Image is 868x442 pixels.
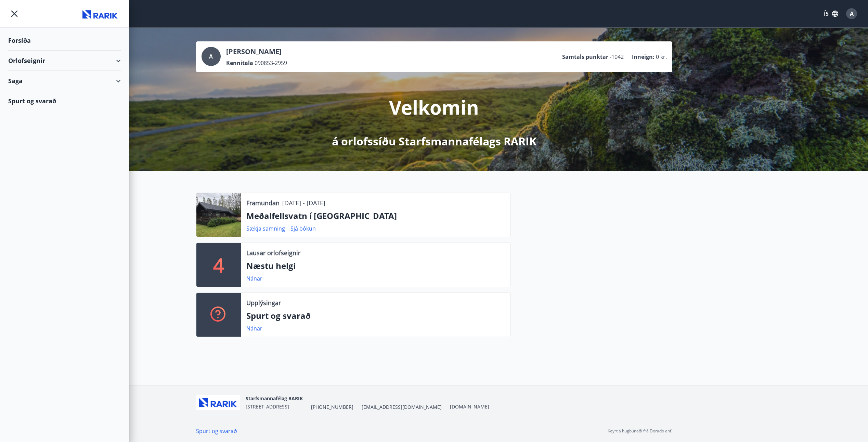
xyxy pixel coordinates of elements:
[8,71,121,91] div: Saga
[80,8,121,21] img: union_logo
[8,8,21,20] button: menu
[246,298,281,307] p: Upplýsingar
[246,225,285,232] a: Sækja samning
[656,53,667,61] span: 0 kr.
[246,275,262,282] a: Nánar
[562,53,608,61] p: Samtals punktar
[332,134,536,149] p: á orlofssíðu Starfsmannafélags RARIK
[282,198,325,207] p: [DATE] - [DATE]
[196,427,237,435] a: Spurt og svarað
[246,403,289,410] span: [STREET_ADDRESS]
[843,5,860,22] button: A
[209,53,213,60] span: A
[246,210,505,222] p: Meðalfellsvatn í [GEOGRAPHIC_DATA]
[8,91,121,111] div: Spurt og svarað
[226,59,253,67] p: Kennitala
[850,10,854,17] span: A
[213,252,224,278] p: 4
[290,225,316,232] a: Sjá bókun
[8,30,121,51] div: Forsíða
[8,51,121,71] div: Orlofseignir
[820,8,842,20] button: ÍS
[196,395,240,410] img: ZmrgJ79bX6zJLXUGuSjrUVyxXxBt3QcBuEz7Nz1t.png
[246,198,280,207] p: Framundan
[246,395,303,402] span: Starfsmannafélag RARIK
[389,94,479,120] p: Velkomin
[608,428,672,434] p: Keyrt á hugbúnaði frá Dorado ehf.
[362,404,442,411] span: [EMAIL_ADDRESS][DOMAIN_NAME]
[450,403,489,410] a: [DOMAIN_NAME]
[246,248,300,257] p: Lausar orlofseignir
[311,404,353,411] span: [PHONE_NUMBER]
[632,53,655,61] p: Inneign :
[226,47,287,56] p: [PERSON_NAME]
[610,53,624,61] span: -1042
[246,310,505,322] p: Spurt og svarað
[246,325,262,332] a: Nánar
[246,260,505,272] p: Næstu helgi
[255,59,287,67] span: 090853-2959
